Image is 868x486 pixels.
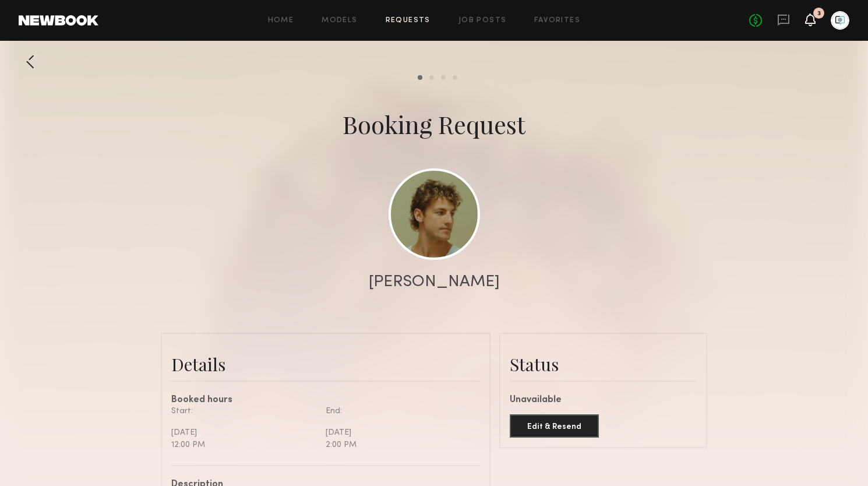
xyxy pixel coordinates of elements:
div: Details [171,353,480,376]
div: Booking Request [343,108,525,140]
a: Models [322,17,357,24]
div: Status [510,353,697,376]
a: Requests [386,17,431,24]
div: Start: [171,405,317,417]
div: 3 [817,10,821,17]
a: Favorites [534,17,580,24]
div: [DATE] [171,427,317,439]
div: Unavailable [510,396,697,405]
a: Job Posts [458,17,507,24]
div: Booked hours [171,396,480,405]
div: 2:00 PM [326,439,471,451]
button: Edit & Resend [510,414,599,438]
a: Home [268,17,294,24]
div: [PERSON_NAME] [369,274,500,290]
div: End: [326,405,471,417]
div: [DATE] [326,427,471,439]
div: 12:00 PM [171,439,317,451]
